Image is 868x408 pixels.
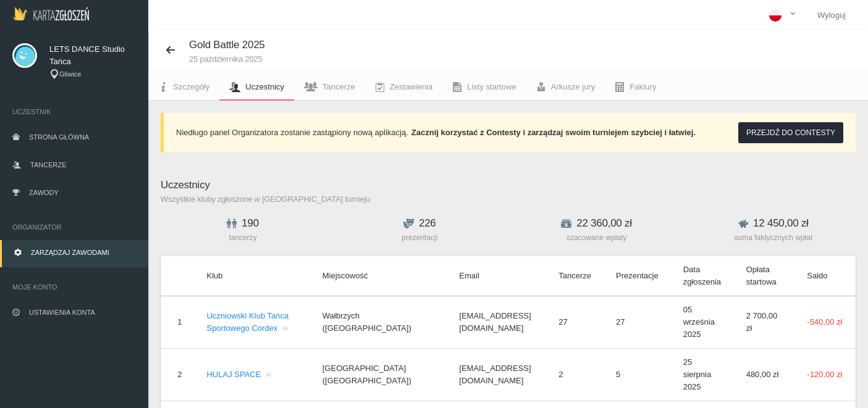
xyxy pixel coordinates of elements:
[310,348,447,401] td: [GEOGRAPHIC_DATA] ([GEOGRAPHIC_DATA])
[206,370,274,379] a: HULAJ SPACE
[604,296,671,348] td: 27
[176,128,408,137] span: Niedługo panel Organizatora zostanie zastąpiony nową aplikacją.
[229,233,256,242] span: tancerzy
[322,82,355,91] span: Tancerze
[546,348,604,401] td: 2
[671,296,734,348] td: 05 września 2025
[794,348,856,401] td: -120,00 zł
[630,82,656,91] span: Faktury
[161,177,856,203] h5: Uczestnicy
[148,73,219,101] a: Szczegóły
[29,133,89,141] span: Strona główna
[189,55,265,63] small: 25 października 2025
[447,296,546,348] td: [EMAIL_ADDRESS][DOMAIN_NAME]
[447,348,546,401] td: [EMAIL_ADDRESS][DOMAIN_NAME]
[161,195,856,203] small: Wszystkie kluby zgłoszone w [GEOGRAPHIC_DATA] turnieju
[29,189,59,196] span: Zawody
[604,348,671,401] td: 5
[671,256,734,296] th: Data zgłoszenia
[794,296,856,348] td: -540,00 zł
[161,215,325,231] h5: 190
[294,73,365,101] a: Tancerze
[411,128,696,137] strong: Zacznij korzystać z Contesty i zarządzaj swoim turniejem szybciej i łatwiej.
[189,39,265,51] span: Gold Battle 2025
[30,161,66,169] span: Tancerze
[49,69,136,80] div: Gliwice
[219,73,294,101] a: Uczestnicy
[442,73,526,101] a: Listy startowe
[551,82,596,91] span: Arkusze jury
[31,249,109,256] span: Zarządzaj zawodami
[794,256,856,296] th: Saldo
[29,309,95,316] span: Ustawienia konta
[735,233,813,242] span: suma faktycznych wpłat
[161,348,194,401] td: 2
[206,311,290,333] a: Uczniowski Klub Tańca Sportowego Cordex
[194,256,310,296] th: Klub
[546,296,604,348] td: 27
[738,122,843,143] button: Przejdź do Contesty
[605,73,666,101] a: Faktury
[390,82,432,91] span: Zestawienia
[310,296,447,348] td: Wałbrzych ([GEOGRAPHIC_DATA])
[173,82,209,91] span: Szczegóły
[447,256,546,296] th: Email
[691,215,856,231] h5: 12 450,00 zł
[402,233,437,242] span: prezentacji
[310,256,447,296] th: Miejscowość
[515,215,679,231] h5: 22 360,00 zł
[546,256,604,296] th: Tancerze
[734,296,795,348] td: 2 700,00 zł
[12,7,89,20] img: Logo
[526,73,605,101] a: Arkusze jury
[12,106,136,118] span: Uczestnik
[12,281,136,293] span: Moje konto
[245,82,284,91] span: Uczestnicy
[365,73,442,101] a: Zestawienia
[49,43,136,68] span: LETS DANCE Studio Tańca
[604,256,671,296] th: Prezentacje
[161,296,194,348] td: 1
[567,233,626,242] span: szacowane wpłaty
[671,348,734,401] td: 25 sierpnia 2025
[12,43,37,68] img: svg
[734,348,795,401] td: 480,00 zł
[734,256,795,296] th: Opłata startowa
[12,221,136,233] span: Organizator
[467,82,516,91] span: Listy startowe
[337,215,502,231] h5: 226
